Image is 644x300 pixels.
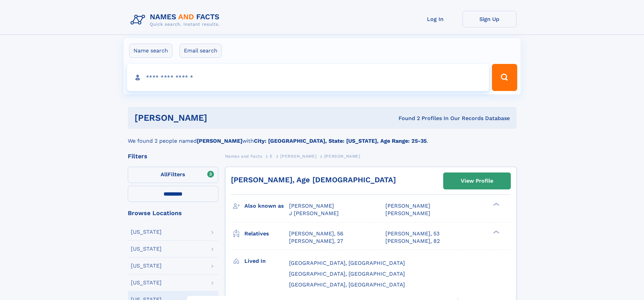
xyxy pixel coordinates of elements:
[128,11,225,29] img: Logo Names and Facts
[225,152,262,160] a: Names and Facts
[128,210,218,216] div: Browse Locations
[161,171,168,178] span: All
[244,200,289,212] h3: Also known as
[289,271,405,277] span: [GEOGRAPHIC_DATA], [GEOGRAPHIC_DATA]
[324,154,360,159] span: [PERSON_NAME]
[131,263,162,269] div: [US_STATE]
[289,260,405,266] span: [GEOGRAPHIC_DATA], [GEOGRAPHIC_DATA]
[462,11,517,27] a: Sign Up
[461,173,493,189] div: View Profile
[289,230,343,237] a: [PERSON_NAME], 56
[131,280,162,285] div: [US_STATE]
[385,203,430,209] span: [PERSON_NAME]
[280,154,316,159] span: [PERSON_NAME]
[408,11,462,27] a: Log In
[385,237,440,245] a: [PERSON_NAME], 82
[270,152,273,160] a: E
[131,246,162,252] div: [US_STATE]
[129,44,172,58] label: Name search
[289,203,334,209] span: [PERSON_NAME]
[385,210,430,216] span: [PERSON_NAME]
[244,228,289,239] h3: Relatives
[128,129,517,145] div: We found 2 people named with .
[303,115,510,122] div: Found 2 Profiles In Our Records Database
[289,237,343,245] a: [PERSON_NAME], 27
[254,138,427,144] b: City: [GEOGRAPHIC_DATA], State: [US_STATE], Age Range: 25-35
[385,230,439,237] a: [PERSON_NAME], 53
[444,173,510,189] a: View Profile
[492,202,500,207] div: ❯
[180,44,222,58] label: Email search
[289,210,339,216] span: J [PERSON_NAME]
[270,154,273,159] span: E
[231,176,396,184] a: [PERSON_NAME], Age [DEMOGRAPHIC_DATA]
[492,64,517,91] button: Search Button
[131,229,162,235] div: [US_STATE]
[128,167,218,183] label: Filters
[135,114,303,122] h1: [PERSON_NAME]
[244,255,289,267] h3: Lived in
[289,281,405,288] span: [GEOGRAPHIC_DATA], [GEOGRAPHIC_DATA]
[197,138,242,144] b: [PERSON_NAME]
[280,152,316,160] a: [PERSON_NAME]
[128,153,218,159] div: Filters
[127,64,489,91] input: search input
[492,230,500,234] div: ❯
